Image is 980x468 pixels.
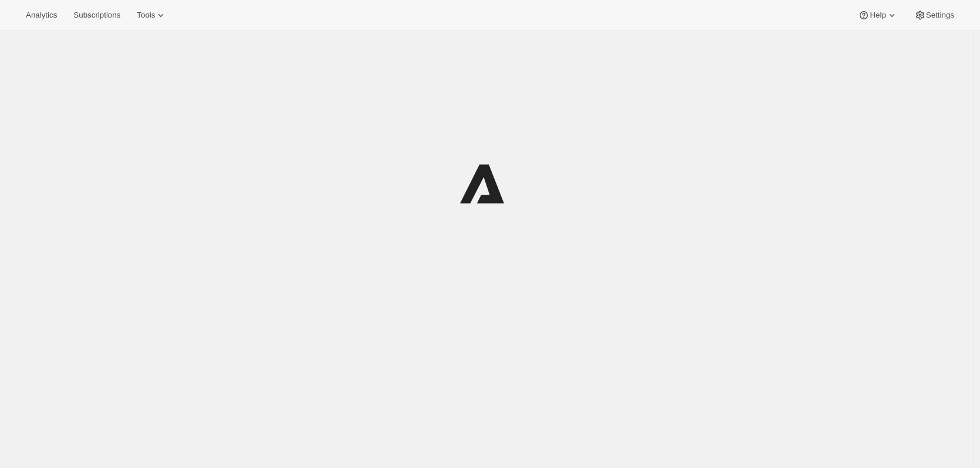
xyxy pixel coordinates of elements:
[73,11,120,20] span: Subscriptions
[870,11,886,20] span: Help
[851,7,904,23] button: Help
[19,7,64,23] button: Analytics
[926,11,954,20] span: Settings
[137,11,155,20] span: Tools
[26,11,57,20] span: Analytics
[130,7,174,23] button: Tools
[907,7,961,23] button: Settings
[66,7,127,23] button: Subscriptions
